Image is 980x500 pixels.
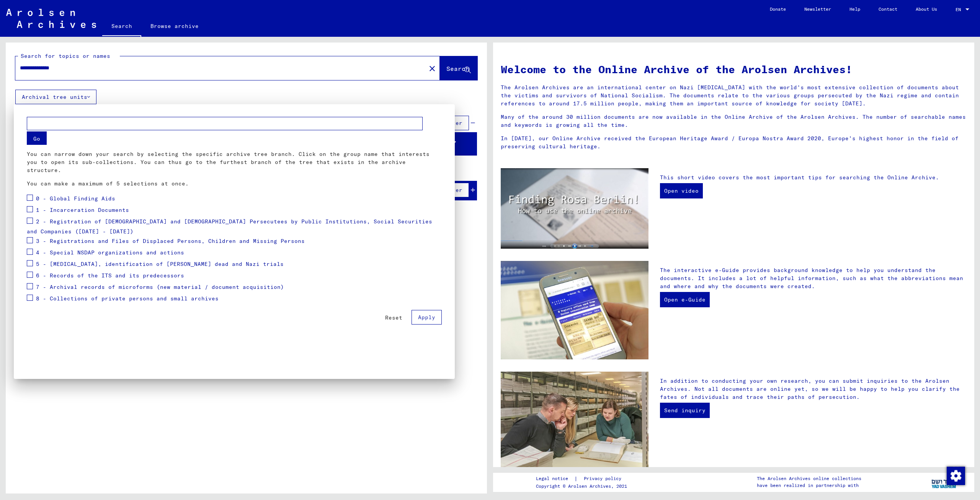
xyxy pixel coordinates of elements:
[418,314,435,321] span: Apply
[379,311,408,325] button: Reset
[36,195,115,202] span: 0 - Global Finding Aids
[412,310,442,325] button: Apply
[27,150,442,174] p: You can narrow down your search by selecting the specific archive tree branch. Click on the group...
[36,238,305,244] span: 3 - Registrations and Files of Displaced Persons, Children and Missing Persons
[27,218,432,235] span: 2 - Registration of [DEMOGRAPHIC_DATA] and [DEMOGRAPHIC_DATA] Persecutees by Public Institutions,...
[36,261,284,267] span: 5 - [MEDICAL_DATA], identification of [PERSON_NAME] dead and Nazi trials
[36,295,219,302] span: 8 - Collections of private persons and small archives
[27,131,47,145] button: Go
[27,180,442,188] p: You can make a maximum of 5 selections at once.
[36,249,184,256] span: 4 - Special NSDAP organizations and actions
[947,467,965,485] img: Change consent
[385,314,402,321] span: Reset
[36,272,184,279] span: 6 - Records of the ITS and its predecessors
[36,207,129,213] span: 1 - Incarceration Documents
[36,284,284,290] span: 7 - Archival records of microforms (new material / document acquisition)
